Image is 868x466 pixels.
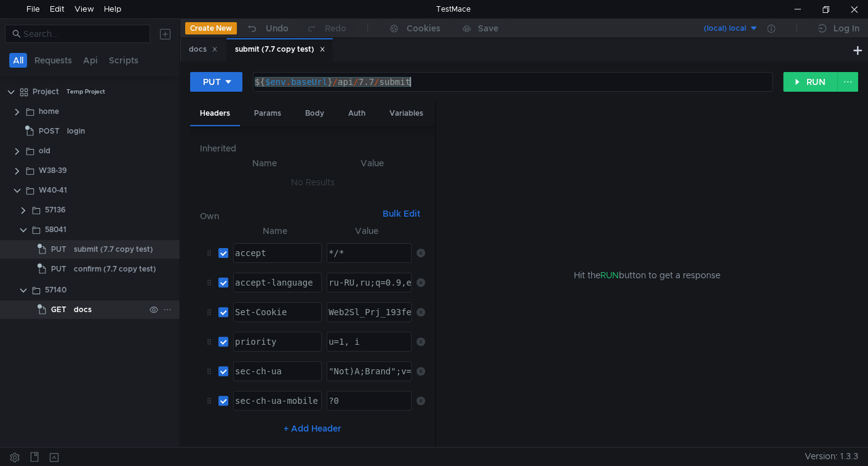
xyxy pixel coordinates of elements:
div: Log In [834,21,859,36]
div: Body [295,102,334,125]
div: confirm (7.7 copy test) [74,260,156,278]
div: Params [244,102,291,125]
div: (local) local [704,23,746,34]
div: Save [478,24,498,33]
div: Auth [338,102,375,125]
button: Requests [31,53,76,68]
button: Undo [237,19,297,38]
th: Value [322,223,412,238]
div: Variables [380,102,433,125]
div: login [67,122,85,140]
div: Redo [325,21,346,36]
div: docs [74,300,92,319]
div: Headers [190,102,240,126]
button: (local) local [673,18,759,38]
button: PUT [190,72,242,92]
div: docs [189,43,218,56]
nz-embed-empty: No Results [291,177,335,188]
th: Name [210,156,319,171]
span: GET [51,300,66,319]
div: W40-41 [39,181,67,199]
span: Hit the button to get a response [574,268,720,282]
span: PUT [51,240,66,259]
div: home [39,102,59,121]
div: PUT [203,75,221,89]
button: Scripts [105,53,142,68]
h6: Inherited [200,141,425,156]
button: Api [79,53,102,68]
div: Undo [266,21,289,36]
th: Value [319,156,425,171]
button: + Add Header [279,421,346,436]
button: Create New [185,22,237,34]
button: RUN [783,72,838,92]
button: Redo [297,19,355,38]
span: RUN [600,270,619,281]
div: 57140 [45,281,66,299]
div: submit (7.7 copy test) [74,240,153,259]
div: Temp Project [66,82,105,101]
div: submit (7.7 copy test) [235,43,325,56]
div: W38-39 [39,161,67,180]
span: Version: 1.3.3 [805,448,858,465]
th: Name [228,223,322,238]
span: POST [39,122,60,140]
h6: Own [200,209,378,223]
div: Project [33,82,59,101]
span: PUT [51,260,66,278]
button: Bulk Edit [378,206,425,221]
button: All [9,53,27,68]
div: old [39,142,50,160]
div: 58041 [45,220,66,239]
div: Cookies [407,21,440,36]
div: 57136 [45,201,66,219]
input: Search... [23,27,143,41]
